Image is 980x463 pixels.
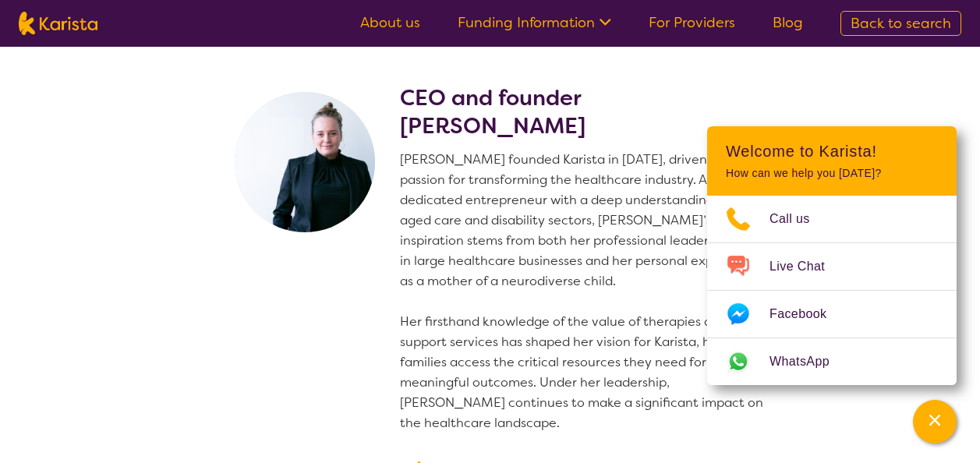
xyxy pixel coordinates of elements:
[851,14,951,33] span: Back to search
[840,11,961,36] a: Back to search
[769,302,845,326] span: Facebook
[769,255,844,278] span: Live Chat
[707,196,957,385] ul: Choose channel
[360,13,420,32] a: About us
[769,207,829,231] span: Call us
[400,150,771,433] p: [PERSON_NAME] founded Karista in [DATE], driven by her passion for transforming the healthcare in...
[707,338,957,385] a: Web link opens in a new tab.
[773,13,803,32] a: Blog
[726,167,938,180] p: How can we help you [DATE]?
[913,400,957,444] button: Channel Menu
[458,13,611,32] a: Funding Information
[707,126,957,385] div: Channel Menu
[769,350,848,373] span: WhatsApp
[649,13,735,32] a: For Providers
[400,84,771,140] h2: CEO and founder [PERSON_NAME]
[19,12,97,35] img: Karista logo
[726,142,938,161] h2: Welcome to Karista!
